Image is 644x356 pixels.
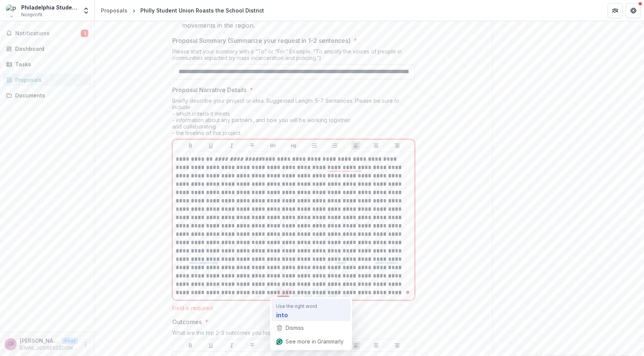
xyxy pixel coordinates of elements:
button: Underline [206,341,215,350]
div: Proposals [15,76,85,84]
div: To enrich screen reader interactions, please activate Accessibility in Grammarly extension settings [176,155,412,297]
button: Heading 1 [269,341,278,350]
span: 1 [81,30,88,37]
p: [EMAIL_ADDRESS][DOMAIN_NAME] [20,345,78,351]
nav: breadcrumb [98,5,267,16]
span: Nonprofit [21,11,42,18]
div: Philly Student Union Roasts the School District [140,6,264,14]
p: [PERSON_NAME] [20,337,59,345]
a: Tasks [3,58,91,71]
button: Bullet List [310,141,319,150]
button: Strike [248,341,257,350]
button: Notifications1 [3,27,91,39]
div: What are the top 2-3 outcomes you hope to achieve with this grant? [172,329,415,339]
p: Proposal Summary (Summarize your request in 1-2 sentences) [172,36,350,45]
button: Partners [608,3,623,18]
button: Heading 2 [289,141,298,150]
button: More [81,340,90,349]
button: Get Help [626,3,641,18]
button: Align Center [372,141,381,150]
a: Proposals [3,74,91,86]
button: Open entity switcher [81,3,91,18]
button: Underline [206,141,215,150]
button: Align Left [351,141,360,150]
div: Dashboard [15,45,85,53]
p: Proposal Narrative Details [172,85,247,94]
button: Bold [186,341,195,350]
a: Proposals [98,5,130,16]
button: Align Center [372,341,381,350]
button: Align Right [393,341,402,350]
button: Align Left [351,341,360,350]
a: Dashboard [3,42,91,55]
button: Heading 1 [269,141,278,150]
div: Field is required [172,305,415,311]
p: Outcomes [172,317,202,326]
button: Italicize [227,141,236,150]
span: Notifications [15,30,81,37]
img: Philadelphia Student Union [6,5,18,17]
div: Philadelphia Student Union [21,3,78,11]
div: Chantelle Bateman [8,342,14,347]
p: User [62,337,78,344]
div: Briefly describe your project or idea. Suggested Length: 5-7 Sentences. Please be sure to include... [172,97,415,139]
a: Documents [3,89,91,102]
button: Align Right [393,141,402,150]
div: Please start your summary with a “To” or “For.” Example: “To amplify the voices of people in comm... [172,48,415,64]
button: Italicize [227,341,236,350]
div: Tasks [15,60,85,68]
div: Proposals [101,6,127,14]
button: Ordered List [330,141,339,150]
button: Strike [248,141,257,150]
div: Documents [15,91,85,99]
button: Bold [186,141,195,150]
